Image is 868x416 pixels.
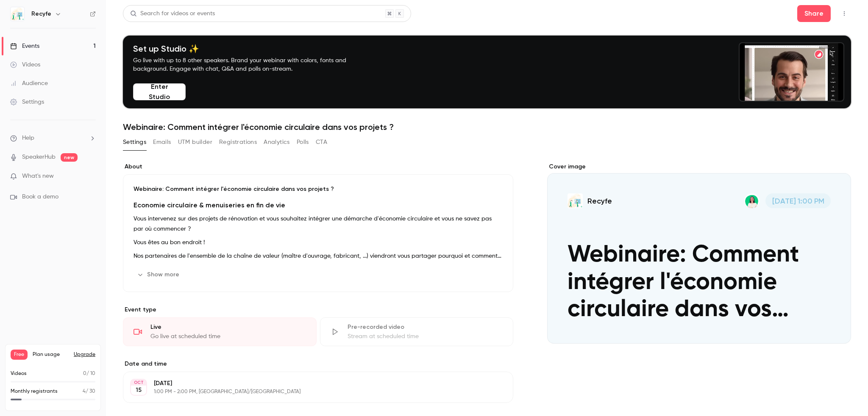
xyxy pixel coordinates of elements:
span: What's new [22,172,54,181]
span: Book a demo [22,193,58,201]
p: 1:00 PM - 2:00 PM, [GEOGRAPHIC_DATA]/[GEOGRAPHIC_DATA] [154,388,468,395]
span: 4 [83,389,86,394]
label: About [123,163,513,171]
img: Recyfe [11,7,24,21]
li: help-dropdown-opener [10,134,96,143]
p: [DATE] [154,379,468,388]
span: new [61,153,78,162]
p: Monthly registrants [11,388,58,395]
h2: Economie circulaire & menuiseries en fin de vie [134,200,503,210]
button: CTA [316,135,327,149]
p: Event type [123,306,513,314]
p: Videos [11,370,27,377]
p: Webinaire: Comment intégrer l'économie circulaire dans vos projets ? [134,185,503,193]
p: 15 [136,386,142,394]
button: Upgrade [74,351,95,358]
div: Go live at scheduled time [150,332,306,341]
a: SpeakerHub [22,153,56,162]
p: / 10 [83,370,95,377]
div: Stream at scheduled time [348,332,503,341]
div: Live [150,323,306,331]
span: 0 [83,371,86,376]
div: Audience [10,79,48,88]
label: Date and time [123,360,513,368]
button: Share [797,5,831,22]
button: Emails [153,135,171,149]
div: Search for videos or events [130,9,215,18]
label: Cover image [547,163,851,171]
button: Show more [134,268,184,281]
button: Settings [123,135,146,149]
section: Cover image [547,163,851,344]
p: / 30 [83,388,95,395]
h1: Webinaire: Comment intégrer l'économie circulaire dans vos projets ? [123,122,851,132]
div: OCT [131,380,146,386]
button: Registrations [219,135,257,149]
h6: Recyfe [31,10,51,18]
iframe: Noticeable Trigger [86,173,96,180]
span: Free [11,350,28,360]
p: Vous intervenez sur des projets de rénovation et vous souhaitez intégrer une démarche d'économie ... [134,214,503,234]
span: Help [22,134,34,143]
p: Vous êtes au bon endroit ! [134,237,503,248]
h4: Set up Studio ✨ [133,44,366,54]
div: Settings [10,98,44,106]
button: Polls [297,135,309,149]
div: LiveGo live at scheduled time [123,317,317,346]
p: Go live with up to 8 other speakers. Brand your webinar with colors, fonts and background. Engage... [133,56,366,73]
span: Plan usage [33,351,69,358]
div: Events [10,42,39,50]
button: UTM builder [178,135,212,149]
div: Videos [10,61,40,69]
div: Pre-recorded video [348,323,503,331]
button: Enter Studio [133,83,186,100]
p: Nos partenaires de l'ensemble de la chaîne de valeur (maître d'ouvrage, fabricant, ...) viendront... [134,251,503,261]
div: Pre-recorded videoStream at scheduled time [320,317,514,346]
button: Analytics [264,135,290,149]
